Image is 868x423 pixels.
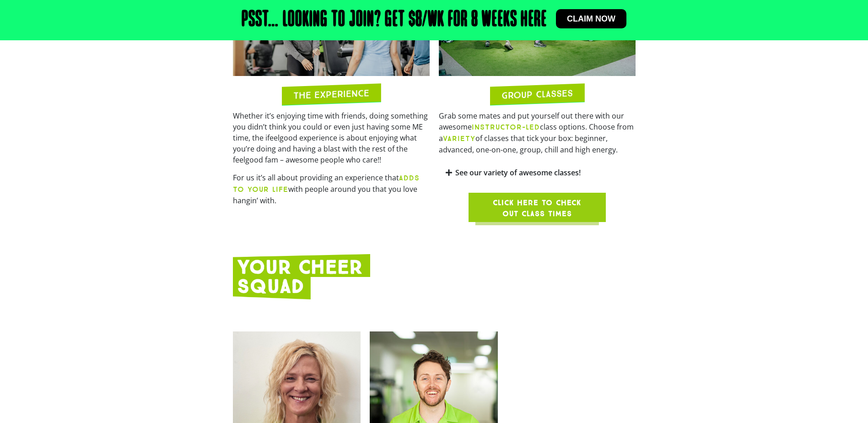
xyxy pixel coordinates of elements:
[439,110,636,155] p: Grab some mates and put yourself out there with our awesome class options. Choose from a of class...
[439,162,636,184] div: See our variety of awesome classes!
[443,134,475,143] b: VARIETY
[233,172,430,206] p: For us it’s all about providing an experience that with people around you that you love hangin’ w...
[242,9,547,31] h2: Psst… Looking to join? Get $8/wk for 8 weeks here
[233,110,430,165] p: Whether it’s enjoying time with friends, doing something you didn’t think you could or even just ...
[455,168,581,178] a: See our variety of awesome classes!
[556,9,626,28] a: Claim now
[293,89,369,101] h2: THE EXPERIENCE
[567,15,615,23] span: Claim now
[233,174,420,194] b: ADDS TO YOUR LIFE
[472,123,540,131] b: INSTRUCTOR-LED
[501,89,573,100] h2: GROUP CLASSES
[491,197,584,219] span: Click here to check out class times
[469,193,606,222] a: Click here to check out class times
